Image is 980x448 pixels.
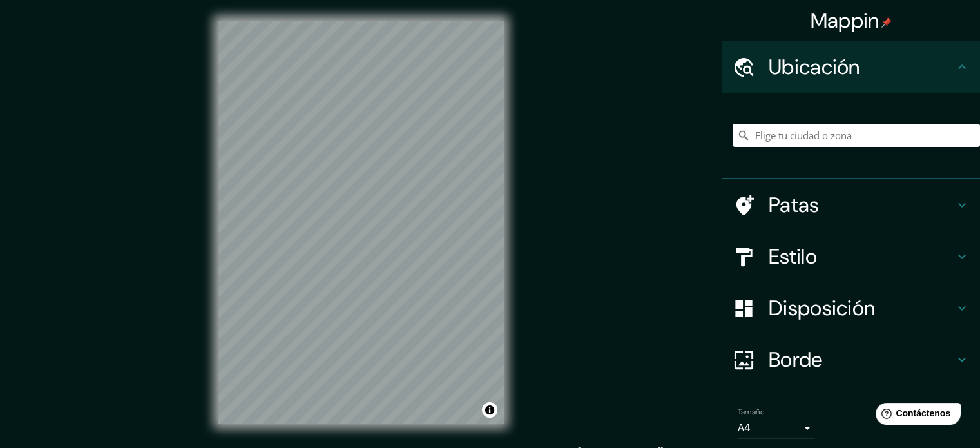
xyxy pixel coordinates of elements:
font: Patas [769,191,820,219]
font: Tamaño [738,407,764,417]
div: Patas [722,179,980,231]
font: Mappin [811,7,879,34]
img: pin-icon.png [881,17,892,28]
canvas: Mapa [218,21,504,424]
font: Disposición [769,295,875,322]
div: Disposición [722,282,980,334]
font: A4 [738,421,751,434]
div: Borde [722,334,980,385]
font: Estilo [769,243,817,270]
button: Activar o desactivar atribución [482,402,497,418]
iframe: Lanzador de widgets de ayuda [865,398,966,434]
div: A4 [738,418,815,438]
input: Elige tu ciudad o zona [733,124,980,147]
font: Borde [769,346,823,373]
div: Estilo [722,231,980,282]
div: Ubicación [722,41,980,93]
font: Ubicación [769,54,860,81]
